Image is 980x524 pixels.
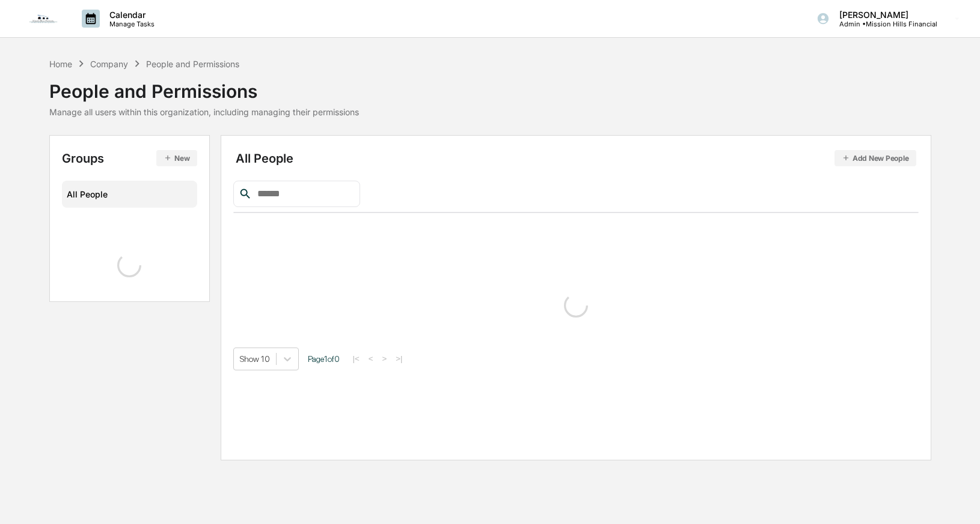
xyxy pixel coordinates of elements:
div: All People [67,184,192,204]
button: >| [392,354,406,364]
p: Manage Tasks [100,20,161,28]
button: |< [349,354,363,364]
div: Groups [62,150,197,166]
div: People and Permissions [49,71,359,102]
div: All People [236,150,916,166]
button: > [379,354,391,364]
button: New [156,150,197,166]
button: < [365,354,377,364]
span: Page 1 of 0 [308,354,340,364]
p: Admin • Mission Hills Financial [830,20,937,28]
div: Home [49,59,72,69]
div: Company [90,59,128,69]
p: [PERSON_NAME] [830,10,937,20]
img: logo [29,14,58,23]
div: Manage all users within this organization, including managing their permissions [49,107,359,117]
button: Add New People [835,150,916,166]
div: People and Permissions [146,59,239,69]
p: Calendar [100,10,161,20]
